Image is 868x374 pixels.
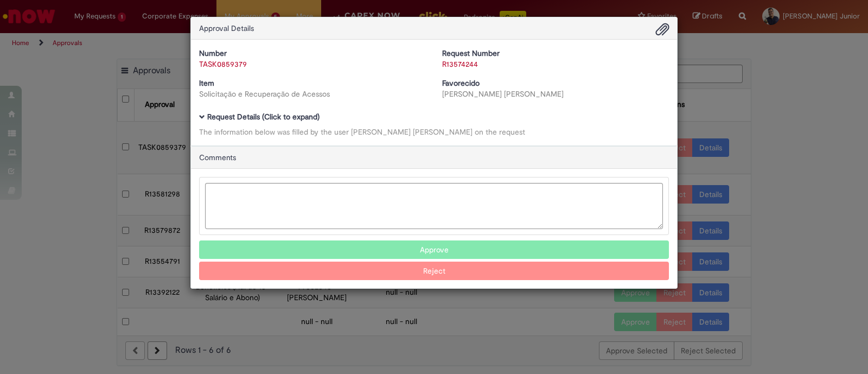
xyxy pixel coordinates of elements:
[199,48,227,58] b: Number
[442,59,478,69] a: R13574244
[199,23,254,33] span: Approval Details
[199,88,426,99] div: Solicitação e Recuperação de Acessos
[442,88,669,99] div: [PERSON_NAME] [PERSON_NAME]
[442,48,500,58] b: Request Number
[199,113,669,121] h5: Request Details (Click to expand)
[199,59,247,69] a: TASK0859379
[199,262,669,280] button: Reject
[199,153,236,162] span: Comments
[207,112,320,122] b: Request Details (Click to expand)
[199,240,669,259] button: Approve
[199,126,669,137] div: The information below was filled by the user [PERSON_NAME] [PERSON_NAME] on the request
[199,78,214,88] b: Item
[442,78,480,88] b: Favorecido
